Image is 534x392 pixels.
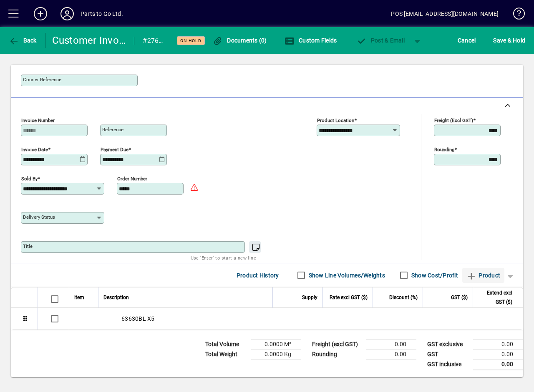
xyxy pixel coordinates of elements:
[251,339,301,349] td: 0.0000 M³
[391,7,499,20] div: POS [EMAIL_ADDRESS][DOMAIN_NAME]
[251,349,301,359] td: 0.0000 Kg
[451,293,468,302] span: GST ($)
[458,34,476,47] span: Cancel
[491,33,527,48] button: Save & Hold
[317,117,354,123] mat-label: Product location
[103,293,129,302] span: Description
[213,37,267,44] span: Documents (0)
[191,253,256,262] mat-hint: Use 'Enter' to start a new line
[233,268,282,283] button: Product History
[473,339,523,349] td: 0.00
[352,33,409,48] button: Post & Email
[493,37,496,44] span: S
[507,2,524,29] a: Knowledge Base
[410,271,458,280] label: Show Cost/Profit
[456,33,478,48] button: Cancel
[330,293,368,302] span: Rate excl GST ($)
[307,271,385,280] label: Show Line Volumes/Weights
[27,6,54,21] button: Add
[285,37,337,44] span: Custom Fields
[23,77,61,82] mat-label: Courier Reference
[423,359,473,370] td: GST inclusive
[9,37,37,44] span: Back
[21,175,38,181] mat-label: Sold by
[21,146,48,152] mat-label: Invoice date
[23,243,33,249] mat-label: Title
[23,214,55,220] mat-label: Delivery status
[423,349,473,359] td: GST
[473,359,523,370] td: 0.00
[366,349,416,359] td: 0.00
[478,288,512,307] span: Extend excl GST ($)
[434,146,454,152] mat-label: Rounding
[21,117,55,123] mat-label: Invoice number
[308,339,366,349] td: Freight (excl GST)
[462,268,504,283] button: Product
[101,146,128,152] mat-label: Payment due
[423,339,473,349] td: GST exclusive
[473,349,523,359] td: 0.00
[302,293,317,302] span: Supply
[201,339,251,349] td: Total Volume
[143,34,166,47] div: #276399
[237,269,279,282] span: Product History
[81,7,123,20] div: Parts to Go Ltd.
[389,293,418,302] span: Discount (%)
[308,349,366,359] td: Rounding
[74,293,84,302] span: Item
[371,37,375,44] span: P
[102,127,123,132] mat-label: Reference
[434,117,473,123] mat-label: Freight (excl GST)
[211,33,269,48] button: Documents (0)
[52,34,126,47] div: Customer Invoice
[366,339,416,349] td: 0.00
[356,37,405,44] span: ost & Email
[7,33,39,48] button: Back
[493,34,525,47] span: ave & Hold
[282,33,339,48] button: Custom Fields
[180,38,202,43] span: On hold
[69,308,523,330] div: 63630BL X5
[54,6,81,21] button: Profile
[466,269,500,282] span: Product
[201,349,251,359] td: Total Weight
[117,175,147,181] mat-label: Order number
